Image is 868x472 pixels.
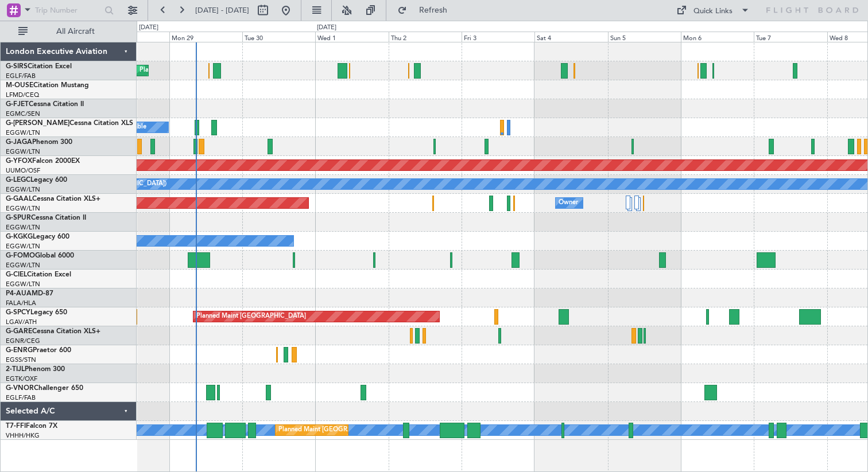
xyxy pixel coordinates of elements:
a: EGGW/LTN [6,185,40,194]
div: Planned Maint [GEOGRAPHIC_DATA] ([GEOGRAPHIC_DATA]) [278,422,459,439]
a: EGGW/LTN [6,223,40,232]
div: Thu 2 [389,32,462,42]
a: EGTK/OXF [6,375,37,383]
div: Wed 1 [315,32,388,42]
a: G-YFOXFalcon 2000EX [6,158,80,165]
span: G-LEGC [6,177,30,184]
span: P4-AUA [6,290,32,297]
div: Sat 4 [534,32,607,42]
span: G-VNOR [6,385,34,392]
div: Mon 29 [169,32,242,42]
span: G-SIRS [6,63,28,70]
a: LGAV/ATH [6,318,37,326]
a: LFMD/CEQ [6,91,39,99]
input: Trip Number [35,2,101,19]
div: Fri 3 [462,32,534,42]
a: G-GAALCessna Citation XLS+ [6,196,100,202]
span: Refresh [409,6,458,14]
span: G-JAGA [6,139,32,146]
span: G-[PERSON_NAME] [6,120,69,127]
a: G-LEGCLegacy 600 [6,177,67,184]
div: Owner [559,194,578,212]
span: M-OUSE [6,82,33,89]
span: G-SPUR [6,214,31,221]
div: Sun 5 [608,32,681,42]
div: Tue 30 [242,32,315,42]
span: G-GARE [6,328,32,335]
a: EGGW/LTN [6,242,40,251]
button: Refresh [392,1,461,19]
span: G-CIEL [6,271,27,278]
a: G-SPURCessna Citation II [6,214,86,221]
a: 2-TIJLPhenom 300 [6,366,65,373]
a: EGGW/LTN [6,280,40,288]
a: G-VNORChallenger 650 [6,385,83,392]
a: G-FOMOGlobal 6000 [6,252,74,259]
a: G-JAGAPhenom 300 [6,139,72,146]
button: Quick Links [671,1,755,19]
a: M-OUSECitation Mustang [6,82,89,89]
span: T7-FFI [6,423,26,430]
span: G-FJET [6,101,29,108]
div: Mon 6 [681,32,754,42]
a: EGLF/FAB [6,393,36,402]
span: G-FOMO [6,252,35,259]
span: G-GAAL [6,196,32,202]
a: UUMO/OSF [6,166,40,175]
div: [DATE] [139,23,158,33]
a: P4-AUAMD-87 [6,290,53,297]
span: 2-TIJL [6,366,25,373]
a: VHHH/HKG [6,431,40,440]
a: G-FJETCessna Citation II [6,101,84,108]
a: G-KGKGLegacy 600 [6,233,69,240]
a: G-GARECessna Citation XLS+ [6,328,100,335]
a: G-ENRGPraetor 600 [6,347,71,354]
a: EGMC/SEN [6,110,40,118]
a: EGGW/LTN [6,147,40,156]
span: [DATE] - [DATE] [195,5,249,15]
a: EGGW/LTN [6,261,40,270]
div: Planned Maint [GEOGRAPHIC_DATA] ([GEOGRAPHIC_DATA]) [139,62,320,79]
a: G-CIELCitation Excel [6,271,71,278]
a: G-SPCYLegacy 650 [6,309,67,316]
span: G-KGKG [6,233,33,240]
div: Quick Links [693,6,733,17]
span: All Aircraft [30,28,121,36]
span: G-SPCY [6,309,30,316]
div: Planned Maint [GEOGRAPHIC_DATA] [196,308,306,325]
a: EGNR/CEG [6,337,40,345]
span: G-ENRG [6,347,33,354]
a: EGLF/FAB [6,72,36,80]
a: EGGW/LTN [6,204,40,213]
a: EGSS/STN [6,356,36,364]
a: FALA/HLA [6,299,36,307]
a: T7-FFIFalcon 7X [6,423,57,430]
div: [DATE] [317,23,336,33]
a: G-SIRSCitation Excel [6,63,72,70]
div: Tue 7 [754,32,827,42]
a: G-[PERSON_NAME]Cessna Citation XLS [6,120,133,127]
span: G-YFOX [6,158,32,165]
button: All Aircraft [13,22,125,41]
a: EGGW/LTN [6,128,40,137]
